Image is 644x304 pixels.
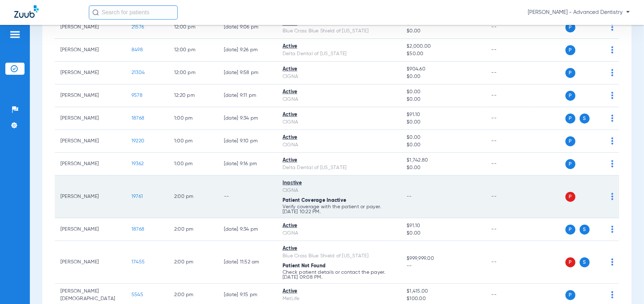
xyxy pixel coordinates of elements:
[132,47,143,52] span: 8498
[407,27,480,35] span: $0.00
[611,23,613,31] img: group-dot-blue.svg
[283,222,395,230] div: Active
[55,130,126,153] td: [PERSON_NAME]
[132,70,145,75] span: 21304
[283,204,395,214] p: Verify coverage with the patient or payer. [DATE] 10:22 PM.
[55,107,126,130] td: [PERSON_NAME]
[486,241,534,284] td: --
[486,84,534,107] td: --
[132,116,144,121] span: 18768
[168,84,218,107] td: 12:20 PM
[407,255,480,262] span: $999,999.00
[580,114,590,124] span: S
[407,88,480,96] span: $0.00
[580,225,590,235] span: S
[218,218,277,241] td: [DATE] 9:34 PM
[218,107,277,130] td: [DATE] 9:34 PM
[218,84,277,107] td: [DATE] 9:11 PM
[611,92,613,99] img: group-dot-blue.svg
[407,222,480,230] span: $91.10
[218,39,277,62] td: [DATE] 9:26 PM
[486,153,534,175] td: --
[132,292,143,297] span: 5545
[218,62,277,84] td: [DATE] 9:58 PM
[611,137,613,145] img: group-dot-blue.svg
[407,119,480,126] span: $0.00
[132,161,144,166] span: 19362
[132,138,144,143] span: 19220
[407,134,480,141] span: $0.00
[565,136,575,146] span: P
[132,25,144,30] span: 21576
[486,107,534,130] td: --
[486,16,534,39] td: --
[407,111,480,119] span: $91.10
[283,43,395,50] div: Active
[611,291,613,298] img: group-dot-blue.svg
[283,295,395,303] div: MetLife
[283,157,395,164] div: Active
[565,225,575,235] span: P
[283,187,395,194] div: CIGNA
[55,153,126,175] td: [PERSON_NAME]
[283,230,395,237] div: CIGNA
[528,9,630,16] span: [PERSON_NAME] - Advanced Dentistry
[168,175,218,218] td: 2:00 PM
[611,115,613,122] img: group-dot-blue.svg
[611,193,613,200] img: group-dot-blue.svg
[486,62,534,84] td: --
[407,288,480,295] span: $1,415.00
[283,27,395,35] div: Blue Cross Blue Shield of [US_STATE]
[283,134,395,141] div: Active
[283,198,346,203] span: Patient Coverage Inactive
[132,260,145,264] span: 17455
[14,5,39,18] img: Zuub Logo
[407,50,480,58] span: $50.00
[283,111,395,119] div: Active
[55,241,126,284] td: [PERSON_NAME]
[611,160,613,167] img: group-dot-blue.svg
[283,73,395,80] div: CIGNA
[565,257,575,267] span: P
[55,39,126,62] td: [PERSON_NAME]
[407,295,480,303] span: $100.00
[218,241,277,284] td: [DATE] 11:52 AM
[55,62,126,84] td: [PERSON_NAME]
[283,96,395,103] div: CIGNA
[168,16,218,39] td: 12:00 PM
[283,141,395,149] div: CIGNA
[283,50,395,58] div: Delta Dental of [US_STATE]
[611,258,613,266] img: group-dot-blue.svg
[407,73,480,80] span: $0.00
[611,46,613,53] img: group-dot-blue.svg
[55,16,126,39] td: [PERSON_NAME]
[486,218,534,241] td: --
[407,230,480,237] span: $0.00
[486,175,534,218] td: --
[407,157,480,164] span: $1,742.80
[407,141,480,149] span: $0.00
[132,227,144,232] span: 18768
[407,43,480,50] span: $2,000.00
[407,164,480,172] span: $0.00
[611,69,613,76] img: group-dot-blue.svg
[89,5,178,20] input: Search for patients
[580,257,590,267] span: S
[283,252,395,260] div: Blue Cross Blue Shield of [US_STATE]
[407,262,480,270] span: --
[218,130,277,153] td: [DATE] 9:10 PM
[565,91,575,101] span: P
[486,130,534,153] td: --
[283,65,395,73] div: Active
[168,130,218,153] td: 1:00 PM
[407,194,412,199] span: --
[486,39,534,62] td: --
[565,22,575,32] span: P
[407,65,480,73] span: $904.60
[565,45,575,55] span: P
[168,39,218,62] td: 12:00 PM
[283,88,395,96] div: Active
[168,62,218,84] td: 12:00 PM
[283,263,326,268] span: Patient Not Found
[55,175,126,218] td: [PERSON_NAME]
